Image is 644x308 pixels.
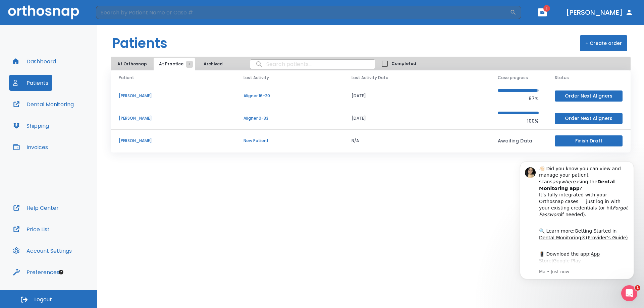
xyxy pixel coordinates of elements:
input: Search by Patient Name or Case # [96,6,510,19]
h1: Patients [112,33,167,53]
p: Aligner 0-33 [244,115,335,121]
button: Account Settings [9,243,76,259]
span: Logout [34,296,52,303]
iframe: Intercom live chat [621,285,637,301]
input: search [250,58,375,71]
p: [PERSON_NAME] [119,115,227,121]
span: Status [555,75,569,81]
button: Help Center [9,200,63,216]
button: Finish Draft [555,135,623,146]
span: At Practice [159,61,190,67]
button: + Create order [580,35,627,51]
button: Preferences [9,264,63,280]
button: Order Next Aligners [555,90,623,102]
td: [DATE] [343,107,490,130]
p: Awaiting Data [498,137,539,145]
div: Tooltip anchor [58,269,64,275]
span: 3 [186,61,193,68]
span: 1 [543,5,550,12]
td: [DATE] [343,85,490,107]
span: 1 [635,285,640,291]
span: Last Activity [244,75,269,81]
p: 100% [498,117,539,125]
td: N/A [343,130,490,152]
button: [PERSON_NAME] [563,6,636,18]
span: Case progress [498,75,528,81]
div: tabs [112,58,231,70]
p: 97% [498,95,539,103]
button: Price List [9,221,54,237]
span: Completed [391,61,416,67]
button: Patients [9,75,52,91]
p: [PERSON_NAME] [119,138,227,144]
p: [PERSON_NAME] [119,93,227,99]
button: Archived [196,58,230,70]
button: Dental Monitoring [9,96,78,112]
button: Shipping [9,118,53,134]
span: Last Activity Date [352,75,388,81]
p: New Patient [244,138,335,144]
p: Aligner 16-20 [244,93,335,99]
button: Invoices [9,139,52,155]
iframe: Intercom notifications message [510,151,644,290]
button: At Orthosnap [112,58,152,70]
button: Order Next Aligners [555,113,623,124]
span: Patient [119,75,134,81]
button: Dashboard [9,53,60,69]
img: Orthosnap [8,5,79,19]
